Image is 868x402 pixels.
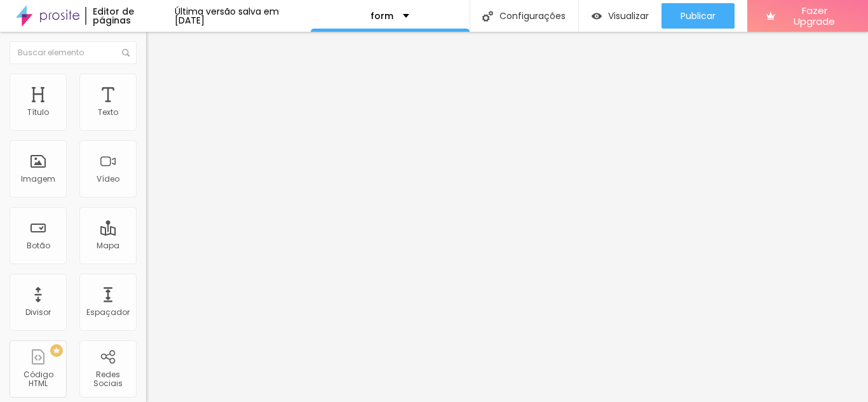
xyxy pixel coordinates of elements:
div: Divisor [25,308,51,317]
div: Texto [98,108,118,117]
img: Icone [482,11,493,22]
div: Mapa [97,241,119,250]
input: Buscar elemento [10,41,137,64]
span: Fazer Upgrade [780,5,849,27]
div: Imagem [21,175,55,184]
iframe: Editor [146,32,868,402]
img: Icone [122,49,130,57]
button: Publicar [661,3,735,29]
div: Espaçador [86,308,130,317]
div: Botão [27,241,50,250]
div: Código HTML [13,370,63,389]
img: view-1.svg [592,11,602,22]
div: Redes Sociais [83,370,133,389]
p: form [370,11,393,20]
div: Editor de páginas [85,7,174,25]
button: Visualizar [579,3,661,29]
div: Última versão salva em [DATE] [175,7,311,25]
div: Título [27,108,49,117]
span: Publicar [681,11,715,21]
div: Vídeo [97,175,119,184]
span: Visualizar [608,11,649,21]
